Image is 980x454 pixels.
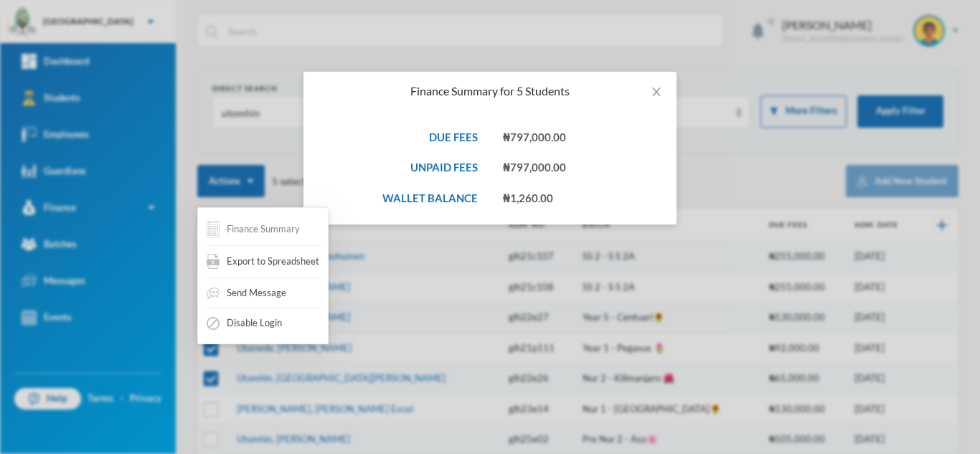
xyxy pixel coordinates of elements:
[651,86,662,98] i: icon: close
[227,255,319,269] span: Export to Spreadsheet
[429,131,478,143] span: DUE FEES
[205,280,288,306] div: Send Message
[205,311,283,336] button: Disable Login
[503,191,553,204] span: ₦1,260.00
[205,215,301,243] button: Finance Summary
[410,161,478,174] span: UNPAID FEES
[636,72,677,112] button: Close
[382,191,478,204] span: WALLET BALANCE
[503,131,566,143] span: ₦797,000.00
[503,161,566,174] span: ₦797,000.00
[321,83,659,99] div: Finance Summary for 5 Students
